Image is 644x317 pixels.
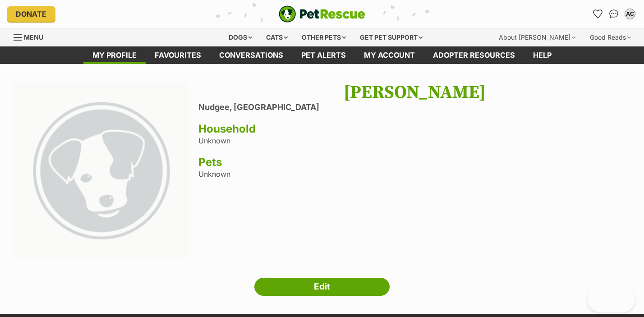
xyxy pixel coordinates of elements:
[590,7,637,21] ul: Account quick links
[584,28,637,46] div: Good Reads
[83,46,146,64] a: My profile
[590,7,605,21] a: Favourites
[355,46,424,64] a: My account
[424,46,524,64] a: Adopter resources
[623,7,637,21] button: My account
[279,5,365,23] img: logo-e224e6f780fb5917bec1dbf3a21bbac754714ae5b6737aabdf751b685950b380.svg
[7,6,55,22] a: Donate
[198,82,630,260] div: Unknown Unknown
[588,285,635,312] iframe: Help Scout Beacon - Open
[14,28,50,45] a: Menu
[609,9,619,18] img: chat-41dd97257d64d25036548639549fe6c8038ab92f7586957e7f3b1b290dea8141.svg
[260,28,294,46] div: Cats
[607,7,621,21] a: Conversations
[146,46,210,64] a: Favourites
[198,123,630,135] h3: Household
[24,33,43,41] span: Menu
[198,156,630,169] h3: Pets
[222,28,258,46] div: Dogs
[524,46,561,64] a: Help
[354,28,429,46] div: Get pet support
[210,46,292,64] a: conversations
[292,46,355,64] a: Pet alerts
[295,28,352,46] div: Other pets
[492,28,582,46] div: About [PERSON_NAME]
[254,278,390,296] a: Edit
[279,5,365,23] a: PetRescue
[198,103,630,112] li: Nudgee, [GEOGRAPHIC_DATA]
[626,9,635,18] div: AC
[14,82,189,258] img: large_default-f37c3b2ddc539b7721ffdbd4c88987add89f2ef0fd77a71d0d44a6cf3104916e.png
[198,82,630,103] h1: [PERSON_NAME]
